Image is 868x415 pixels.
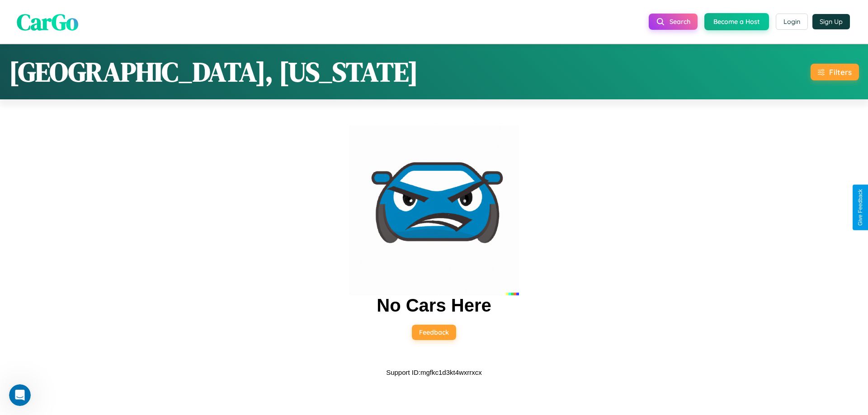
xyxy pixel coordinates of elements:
p: Support ID: mgfkc1d3kt4wxrrxcx [386,366,482,378]
button: Become a Host [704,13,769,30]
h1: [GEOGRAPHIC_DATA], [US_STATE] [9,53,418,90]
img: car [349,126,519,295]
iframe: Intercom live chat [9,384,31,406]
div: Give Feedback [857,189,863,226]
button: Sign Up [812,14,850,29]
button: Filters [811,64,859,80]
h2: No Cars Here [377,295,491,316]
button: Login [776,14,808,30]
button: Feedback [412,325,456,340]
div: Filters [829,67,852,77]
span: CarGo [17,6,78,37]
button: Search [649,14,698,30]
span: Search [670,18,690,26]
